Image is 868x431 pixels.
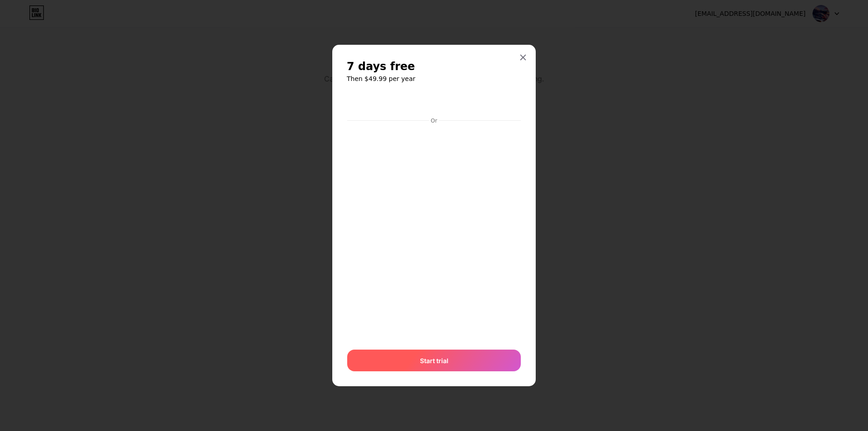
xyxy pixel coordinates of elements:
iframe: Secure payment button frame [347,93,521,114]
iframe: Secure payment input frame [345,125,523,341]
h6: Then $49.99 per year [347,74,521,83]
span: 7 days free [347,59,415,74]
div: Or [429,117,439,124]
span: Start trial [420,356,448,365]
